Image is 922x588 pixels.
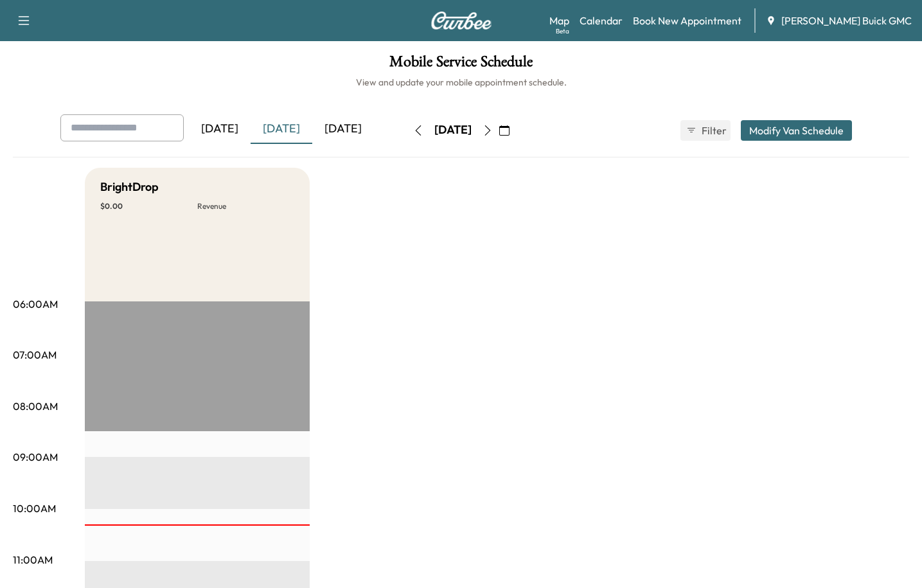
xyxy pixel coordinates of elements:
[580,13,623,28] a: Calendar
[680,120,731,141] button: Filter
[741,120,852,141] button: Modify Van Schedule
[13,296,58,312] p: 06:00AM
[556,26,569,36] div: Beta
[702,123,725,138] span: Filter
[430,12,492,30] img: Curbee Logo
[100,178,159,196] h5: BrightDrop
[197,201,294,211] p: Revenue
[434,122,472,138] div: [DATE]
[13,54,909,76] h1: Mobile Service Schedule
[781,13,912,28] span: [PERSON_NAME] Buick GMC
[251,114,312,144] div: [DATE]
[13,449,58,465] p: 09:00AM
[312,114,374,144] div: [DATE]
[549,13,569,28] a: MapBeta
[13,552,53,567] p: 11:00AM
[13,501,56,516] p: 10:00AM
[100,201,197,211] p: $ 0.00
[13,347,57,362] p: 07:00AM
[189,114,251,144] div: [DATE]
[13,76,909,89] h6: View and update your mobile appointment schedule.
[633,13,741,28] a: Book New Appointment
[13,398,58,414] p: 08:00AM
